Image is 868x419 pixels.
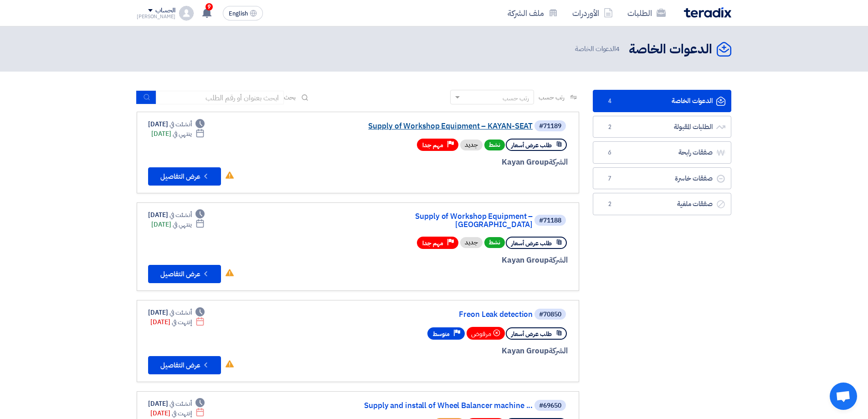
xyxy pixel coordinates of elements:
[684,7,731,18] img: Teradix logo
[830,383,857,410] a: دردشة مفتوحة
[604,123,615,132] span: 2
[422,141,443,150] span: مهم جدا
[503,93,529,103] div: رتب حسب
[172,409,191,418] span: إنتهت في
[205,3,213,10] span: 9
[511,330,552,338] span: طلب عرض أسعار
[173,129,191,139] span: ينتهي في
[148,265,221,283] button: عرض التفاصيل
[349,345,568,357] div: Kayan Group
[151,129,205,139] div: [DATE]
[460,237,483,248] div: جديد
[616,44,620,54] span: 4
[604,174,615,183] span: 7
[150,317,205,327] div: [DATE]
[549,345,568,357] span: الشركة
[172,317,191,327] span: إنتهت في
[539,311,561,318] div: #70850
[604,97,615,106] span: 4
[539,217,561,224] div: #71188
[350,402,533,410] a: Supply and install of Wheel Balancer machine ...
[484,237,505,248] span: نشط
[511,141,552,150] span: طلب عرض أسعار
[349,156,568,168] div: Kayan Group
[148,210,205,220] div: [DATE]
[593,193,731,215] a: صفقات ملغية2
[350,212,533,229] a: Supply of Workshop Equipment – [GEOGRAPHIC_DATA]
[229,10,248,17] span: English
[511,239,552,248] span: طلب عرض أسعار
[155,7,175,15] div: الحساب
[156,91,284,104] input: ابحث بعنوان أو رقم الطلب
[179,6,194,21] img: profile_test.png
[593,141,731,164] a: صفقات رابحة6
[150,409,205,418] div: [DATE]
[549,254,568,266] span: الشركة
[575,44,621,54] span: الدعوات الخاصة
[539,123,561,129] div: #71189
[467,327,505,340] div: مرفوض
[422,239,443,248] span: مهم جدا
[284,93,296,102] span: بحث
[223,6,263,21] button: English
[169,210,191,220] span: أنشئت في
[350,310,533,319] a: Freon Leak detection
[593,90,731,112] a: الدعوات الخاصة4
[349,254,568,266] div: Kayan Group
[484,140,505,150] span: نشط
[148,308,205,317] div: [DATE]
[539,403,561,409] div: #69650
[169,308,191,317] span: أنشئت في
[604,200,615,209] span: 2
[604,148,615,157] span: 6
[350,122,533,130] a: Supply of Workshop Equipment – KAYAN-SEAT
[148,356,221,374] button: عرض التفاصيل
[169,399,191,409] span: أنشئت في
[148,399,205,409] div: [DATE]
[565,2,620,24] a: الأوردرات
[148,167,221,186] button: عرض التفاصيل
[500,2,565,24] a: ملف الشركة
[549,156,568,168] span: الشركة
[539,93,565,102] span: رتب حسب
[433,330,450,338] span: متوسط
[593,116,731,138] a: الطلبات المقبولة2
[173,220,191,229] span: ينتهي في
[620,2,673,24] a: الطلبات
[460,140,483,150] div: جديد
[629,41,712,58] h2: الدعوات الخاصة
[137,14,175,19] div: [PERSON_NAME]
[169,119,191,129] span: أنشئت في
[593,167,731,190] a: صفقات خاسرة7
[151,220,205,229] div: [DATE]
[148,119,205,129] div: [DATE]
